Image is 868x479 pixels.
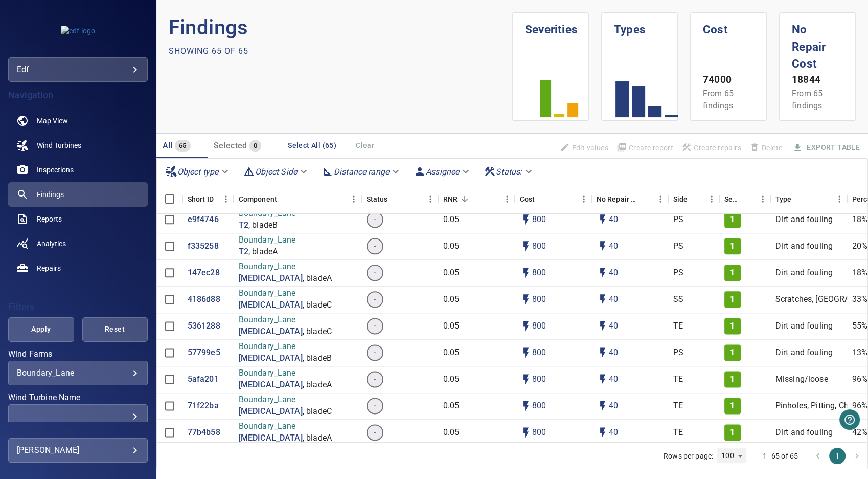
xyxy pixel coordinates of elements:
a: [MEDICAL_DATA] [239,299,303,311]
p: , bladeC [303,406,332,418]
div: Object type [161,163,235,181]
div: Component [234,185,361,213]
div: Type [770,185,847,213]
span: Analytics [37,238,66,249]
p: TE [673,320,683,332]
p: TE [673,374,683,385]
a: 57799e5 [188,347,220,359]
em: Object Side [255,167,297,177]
button: page 1 [829,448,846,464]
button: Menu [423,191,438,207]
p: 800 [532,347,546,359]
p: 0.05 [443,427,460,439]
a: windturbines noActive [8,133,148,158]
p: 800 [532,320,546,332]
svg: Auto impact [597,320,609,332]
p: 42% [852,427,867,439]
p: , bladeA [303,432,332,444]
p: SS [673,294,683,306]
p: 33% [852,294,867,306]
a: [MEDICAL_DATA] [239,406,303,418]
div: [PERSON_NAME] [17,442,139,459]
p: 1 [730,267,735,279]
p: 0.05 [443,320,460,332]
span: Map View [37,116,68,126]
span: Wind Turbines [37,140,81,150]
span: Repairs [37,263,61,273]
svg: Auto impact [597,240,609,252]
button: Sort [535,192,549,206]
span: Findings that are included in repair orders will not be updated [556,139,612,157]
button: Sort [458,192,472,206]
p: 0.05 [443,374,460,385]
svg: Auto impact [597,426,609,439]
a: e9f4746 [188,214,219,226]
p: PS [673,347,683,359]
p: 1 [730,347,735,359]
div: Status: [479,163,538,181]
p: , bladeA [248,246,278,258]
div: Repair Now Ratio: The ratio of the additional incurred cost of repair in 1 year and the cost of r... [443,185,458,213]
span: - [368,400,382,412]
div: Cost [515,185,591,213]
p: , bladeC [303,299,332,311]
div: Distance range [317,163,405,181]
p: 1–65 of 65 [763,451,798,461]
button: Apply [8,317,74,342]
p: 1 [730,374,735,385]
p: 0.05 [443,241,460,252]
p: 0.05 [443,267,460,279]
svg: Auto cost [520,293,532,306]
p: 800 [532,374,546,385]
p: Boundary_Lane [239,288,332,299]
a: [MEDICAL_DATA] [239,432,303,444]
p: , bladeA [303,379,332,391]
p: Boundary_Lane [239,314,332,326]
svg: Auto impact [597,373,609,385]
svg: Auto cost [520,400,532,412]
p: , bladeA [303,273,332,285]
p: 18844 [792,73,843,88]
svg: Auto cost [520,426,532,439]
span: All [163,141,173,150]
svg: Auto cost [520,320,532,332]
span: 65 [175,140,191,152]
p: 1 [730,400,735,412]
a: T2 [239,220,248,231]
nav: pagination navigation [808,448,866,464]
h1: Cost [703,13,754,38]
p: Boundary_Lane [239,234,296,246]
p: Dirt and fouling [775,347,833,359]
button: Reset [82,317,148,342]
p: PS [673,267,683,279]
a: 71f22ba [188,400,219,412]
p: 40 [609,267,618,279]
svg: Auto cost [520,373,532,385]
div: RNR [438,185,515,213]
p: Dirt and fouling [775,241,833,252]
span: Findings that are included in repair orders can not be deleted [745,139,786,157]
p: 18% [852,214,867,226]
p: 1 [730,214,735,226]
p: 40 [609,294,618,306]
button: Menu [755,191,770,207]
a: analytics noActive [8,231,148,256]
div: Assignee [409,163,475,181]
div: Wind Turbine Name [8,404,148,429]
label: Wind Farms [8,350,148,358]
p: 800 [532,267,546,279]
a: map noActive [8,108,148,133]
h1: Types [614,13,665,38]
button: Menu [704,191,719,207]
div: Boundary_Lane [17,368,139,378]
p: Showing 65 of 65 [169,45,248,57]
p: , bladeB [303,353,332,364]
svg: Auto impact [597,400,609,412]
p: 74000 [703,73,754,88]
p: Boundary_Lane [239,208,296,220]
p: , bladeB [248,220,278,231]
svg: Auto cost [520,267,532,279]
svg: Auto impact [597,267,609,279]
